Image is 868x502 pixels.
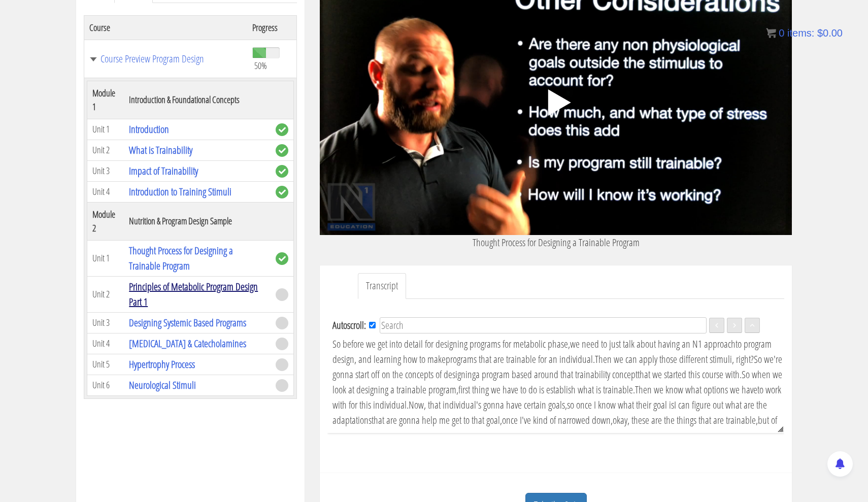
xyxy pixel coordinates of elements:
[425,337,570,351] span: for designing programs for metabolic phase,
[87,312,124,333] td: Unit 3
[613,413,758,427] span: okay, these are the things that are trainable,
[124,202,271,240] th: Nutrition & Program Design Sample
[766,28,776,38] img: icon11.png
[332,398,767,427] span: I can figure out what are the adaptations
[635,383,757,396] span: Then we know what options we have
[409,398,567,412] span: Now, that individual's gonna have certain goals,
[320,235,792,250] p: Thought Process for Designing a Trainable Program
[276,144,288,157] span: complete
[332,337,772,366] span: to program design, and learning how to make
[87,240,124,276] td: Unit 1
[766,27,843,39] a: 0 items: $0.00
[129,337,246,350] a: [MEDICAL_DATA] & Catecholamines
[87,181,124,202] td: Unit 4
[502,413,613,427] span: once I've kind of narrowed down,
[380,317,707,333] input: Search
[129,143,192,157] a: What is Trainability
[276,252,288,265] span: complete
[254,60,267,71] span: 50%
[332,352,782,381] span: So we're gonna start off on the concepts of designing
[779,27,784,39] span: 0
[129,378,196,392] a: Neurological Stimuli
[87,119,124,140] td: Unit 1
[332,337,423,351] v: So before we get into detail
[276,123,288,136] span: complete
[129,185,231,198] a: Introduction to Training Stimuli
[129,280,258,309] a: Principles of Metabolic Program Design Part 1
[458,383,635,396] span: first thing we have to do is establish what is trainable.
[570,337,736,351] span: we need to just talk about having an N1 approach
[87,160,124,181] td: Unit 3
[124,81,271,119] th: Introduction & Foundational Concepts
[332,367,782,396] span: So when we look at designing a trainable program,
[129,357,195,371] a: Hypertrophy Process
[129,122,169,136] a: Introduction
[372,413,502,427] span: that are gonna help me get to that goal,
[129,244,233,273] a: Thought Process for Designing a Trainable Program
[638,367,742,381] span: that we started this course with.
[129,164,198,178] a: Impact of Trainability
[817,27,823,39] span: $
[87,333,124,354] td: Unit 4
[332,383,781,412] span: to work with for this individual.
[358,273,406,299] a: Transcript
[567,398,674,412] span: so once I know what their goal is
[84,15,248,40] th: Course
[87,354,124,375] td: Unit 5
[247,15,296,40] th: Progress
[276,186,288,198] span: complete
[87,202,124,240] th: Module 2
[476,367,638,381] span: a program based around that trainability concept
[87,140,124,160] td: Unit 2
[446,352,595,366] span: programs that are trainable for an individual.
[89,54,242,64] a: Course Preview Program Design
[87,276,124,312] td: Unit 2
[817,27,843,39] bdi: 0.00
[787,27,814,39] span: items:
[129,316,246,329] a: Designing Systemic Based Programs
[87,81,124,119] th: Module 1
[276,165,288,178] span: complete
[87,375,124,395] td: Unit 6
[595,352,754,366] span: Then we can apply those different stimuli, right?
